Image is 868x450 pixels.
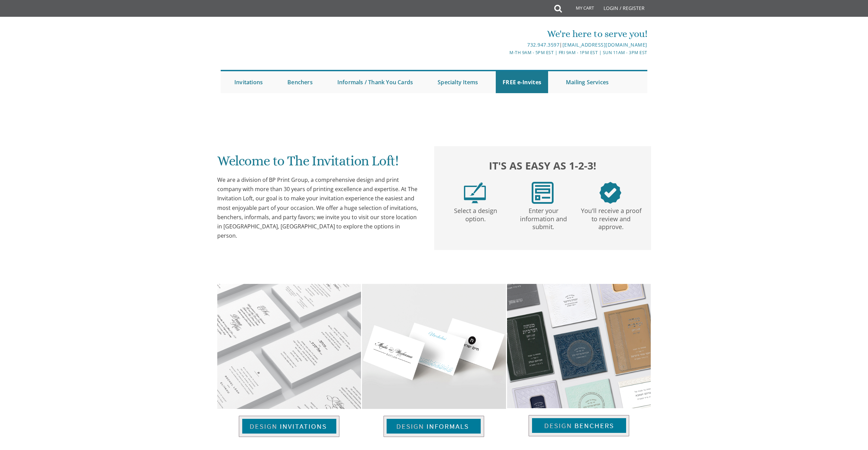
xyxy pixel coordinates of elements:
[511,204,576,231] p: Enter your information and submit.
[599,182,621,204] img: step3.png
[431,71,485,93] a: Specialty Items
[561,1,599,18] a: My Cart
[559,71,616,93] a: Mailing Services
[496,71,548,93] a: FREE e-Invites
[443,204,508,223] p: Select a design option.
[441,158,644,173] h2: It's as easy as 1-2-3!
[527,41,559,48] a: 732.947.3597
[464,182,486,204] img: step1.png
[228,71,270,93] a: Invitations
[363,49,647,56] div: M-Th 9am - 5pm EST | Fri 9am - 1pm EST | Sun 11am - 3pm EST
[331,71,420,93] a: Informals / Thank You Cards
[562,41,647,48] a: [EMAIL_ADDRESS][DOMAIN_NAME]
[363,41,647,49] div: |
[579,204,644,231] p: You'll receive a proof to review and approve.
[217,175,420,240] div: We are a division of BP Print Group, a comprehensive design and print company with more than 30 y...
[281,71,320,93] a: Benchers
[217,153,420,174] h1: Welcome to The Invitation Loft!
[532,182,554,204] img: step2.png
[363,27,647,41] div: We're here to serve you!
